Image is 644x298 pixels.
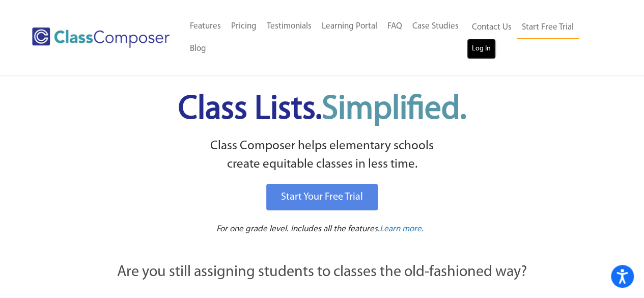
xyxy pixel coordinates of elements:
[61,137,583,174] p: Class Composer helps elementary schools create equitable classes in less time.
[32,28,170,48] img: Class Composer
[322,93,466,126] span: Simplified.
[185,38,211,60] a: Blog
[281,192,363,202] span: Start Your Free Trial
[216,225,380,233] span: For one grade level. Includes all the features.
[382,15,407,38] a: FAQ
[266,184,378,210] a: Start Your Free Trial
[467,16,604,59] nav: Header Menu
[407,15,464,38] a: Case Studies
[380,223,424,236] a: Learn more.
[467,39,496,59] a: Log In
[517,16,579,39] a: Start Free Trial
[178,93,466,126] span: Class Lists.
[185,15,226,38] a: Features
[63,261,582,284] p: Are you still assigning students to classes the old-fashioned way?
[185,15,467,60] nav: Header Menu
[380,225,424,233] span: Learn more.
[467,16,517,39] a: Contact Us
[226,15,262,38] a: Pricing
[262,15,317,38] a: Testimonials
[317,15,382,38] a: Learning Portal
